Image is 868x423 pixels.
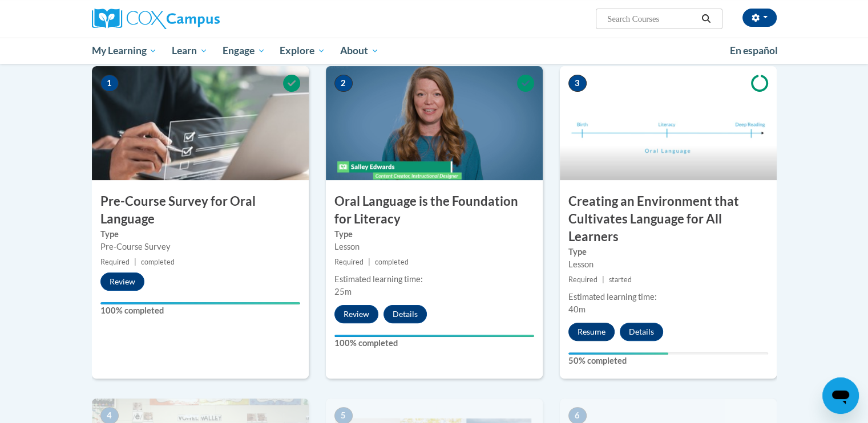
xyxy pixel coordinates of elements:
[568,352,668,355] div: Your progress
[568,246,768,258] label: Type
[568,275,597,284] span: Required
[334,241,534,253] div: Lesson
[560,66,777,180] img: Course Image
[334,273,534,286] div: Estimated learning time:
[215,38,273,64] a: Engage
[326,193,543,228] h3: Oral Language is the Foundation for Literacy
[334,305,378,323] button: Review
[92,66,309,180] img: Course Image
[172,44,208,58] span: Learn
[568,258,768,271] div: Lesson
[340,44,379,58] span: About
[91,44,157,58] span: My Learning
[334,287,352,296] span: 25m
[620,323,663,341] button: Details
[84,38,165,64] a: My Learning
[100,272,144,291] button: Review
[92,193,309,228] h3: Pre-Course Survey for Oral Language
[334,75,353,92] span: 2
[568,304,586,314] span: 40m
[164,38,215,64] a: Learn
[92,9,220,29] img: Cox Campus
[609,275,632,284] span: started
[730,44,778,56] span: En español
[375,258,409,266] span: completed
[334,258,364,266] span: Required
[568,75,587,92] span: 3
[75,38,794,64] div: Main menu
[742,9,777,27] button: Account Settings
[100,75,119,92] span: 1
[100,304,300,317] label: 100% completed
[141,258,175,266] span: completed
[334,337,534,349] label: 100% completed
[100,228,300,241] label: Type
[223,44,265,58] span: Engage
[568,291,768,303] div: Estimated learning time:
[560,193,777,245] h3: Creating an Environment that Cultivates Language for All Learners
[100,241,300,253] div: Pre-Course Survey
[333,38,386,64] a: About
[100,258,130,266] span: Required
[697,12,714,26] button: Search
[334,335,534,337] div: Your progress
[822,377,859,414] iframe: Button to launch messaging window
[568,355,768,367] label: 50% completed
[280,44,325,58] span: Explore
[92,9,309,29] a: Cox Campus
[134,258,136,266] span: |
[383,305,427,323] button: Details
[100,302,300,304] div: Your progress
[602,275,604,284] span: |
[326,66,543,180] img: Course Image
[368,258,370,266] span: |
[568,323,615,341] button: Resume
[722,39,785,63] a: En español
[334,228,534,241] label: Type
[272,38,333,64] a: Explore
[606,12,697,26] input: Search Courses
